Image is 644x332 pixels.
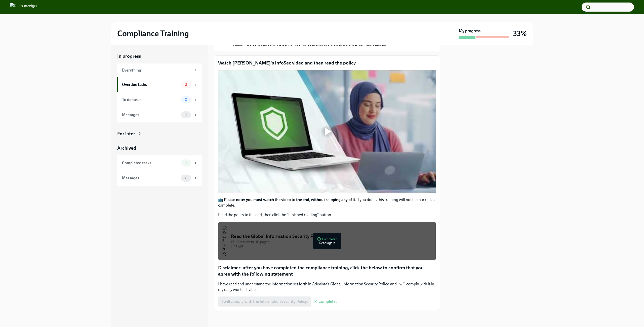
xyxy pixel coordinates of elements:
[218,197,356,202] strong: 📺 Please note: you must watch the video to the end, without skipping any of it.
[122,97,179,103] div: To do tasks
[117,171,202,186] a: Messages0
[231,244,432,249] div: 1.68 MB
[318,300,338,304] span: Completed
[117,53,202,59] a: In progress
[117,155,202,171] a: Completed tasks1
[182,98,190,102] span: 0
[10,3,38,11] img: Kleinanzeigen
[218,264,436,277] p: Disclaimer: after you have completed the compliance training, click the below to confirm that you...
[117,130,202,137] a: For later
[182,161,190,165] span: 1
[122,82,179,87] div: Overdue tasks
[222,226,227,256] img: Read the Global Information Security Policy
[218,222,436,260] button: Read the Global Information Security PolicyPDF Document•10 pages1.68 MBCompletedRead again
[182,113,190,117] span: 1
[218,212,436,218] p: Read the policy to the end, then click the "Finished reading" button.
[117,63,202,77] a: Everything
[218,281,436,292] p: I have read and understand the information set forth in Adevinta’s Global Information Security Po...
[218,197,436,208] p: If you don't, this training will not be marked as complete.
[117,130,135,137] div: For later
[231,240,432,244] div: PDF Document • 10 pages
[513,29,527,38] h3: 33%
[122,68,191,73] div: Everything
[231,233,432,240] div: Read the Global Information Security Policy
[117,145,202,151] a: Archived
[459,28,480,34] strong: My progress
[122,160,179,166] div: Completed tasks
[117,28,189,39] h2: Compliance Training
[182,176,190,180] span: 0
[122,175,179,181] div: Messages
[117,77,202,92] a: Overdue tasks2
[182,83,190,86] span: 2
[218,60,436,66] p: Watch [PERSON_NAME]'s InfoSec video and then read the policy
[117,92,202,107] a: To do tasks0
[117,107,202,122] a: Messages1
[122,112,179,118] div: Messages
